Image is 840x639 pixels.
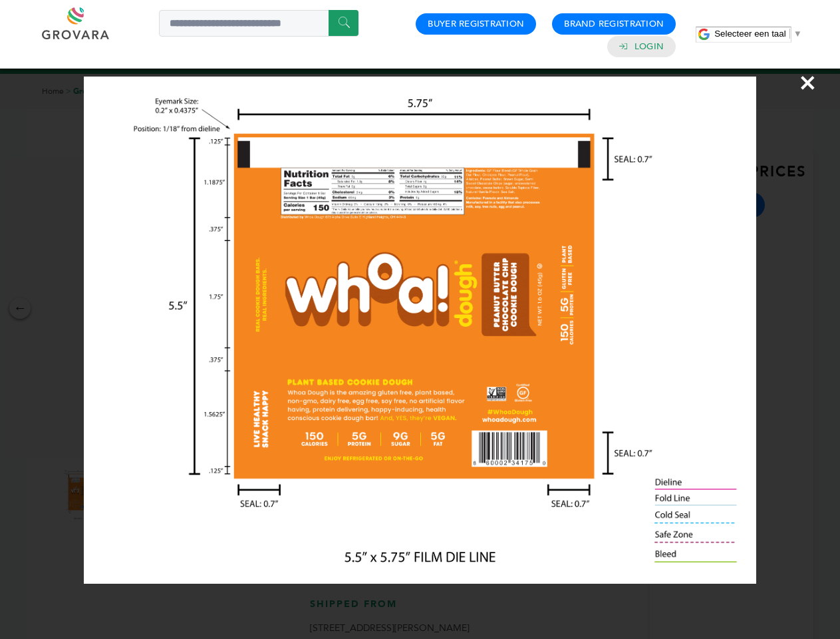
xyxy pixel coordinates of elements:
span: Selecteer een taal [714,29,785,39]
input: Search a product or brand... [159,10,358,37]
span: ▼ [793,29,802,39]
a: Login [634,41,664,53]
span: × [799,64,817,101]
span: ​ [789,29,790,39]
a: Buyer Registration [428,18,524,30]
a: Brand Registration [564,18,664,30]
img: Image Preview [84,77,756,584]
a: Selecteer een taal​ [714,29,802,39]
